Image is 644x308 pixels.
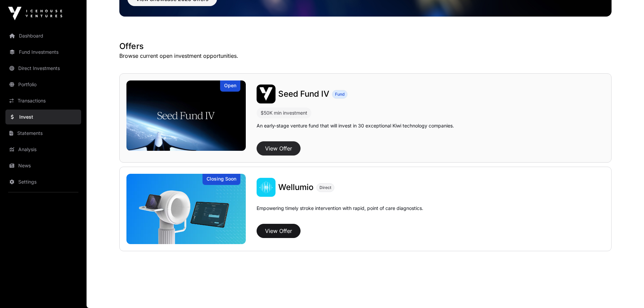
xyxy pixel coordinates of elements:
span: Wellumio [278,182,314,192]
a: Direct Investments [5,61,81,76]
span: Seed Fund IV [278,89,329,99]
a: News [5,158,81,173]
div: $50K min investment [261,109,307,117]
h1: Offers [119,41,612,52]
a: Transactions [5,93,81,108]
div: Open [220,80,240,92]
p: An early-stage venture fund that will invest in 30 exceptional Kiwi technology companies. [257,122,454,129]
a: Seed Fund IV [278,89,329,99]
a: Analysis [5,142,81,157]
a: Statements [5,126,81,141]
button: View Offer [257,141,301,156]
p: Empowering timely stroke intervention with rapid, point of care diagnostics. [257,205,423,221]
img: Wellumio [257,178,276,197]
span: Direct [319,185,331,190]
a: Wellumio [278,182,314,193]
img: Icehouse Ventures Logo [8,7,62,20]
a: Invest [5,110,81,124]
button: View Offer [257,224,301,238]
img: Seed Fund IV [126,80,246,151]
div: $50K min investment [257,108,311,118]
a: Settings [5,174,81,189]
a: WellumioClosing Soon [126,174,246,244]
a: Portfolio [5,77,81,92]
div: Closing Soon [202,174,240,185]
iframe: Chat Widget [610,276,644,308]
p: Browse current open investment opportunities. [119,52,612,60]
a: Fund Investments [5,45,81,60]
img: Wellumio [126,174,246,244]
a: Dashboard [5,28,81,43]
a: Seed Fund IVOpen [126,80,246,151]
span: Fund [335,92,344,97]
img: Seed Fund IV [257,85,276,103]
